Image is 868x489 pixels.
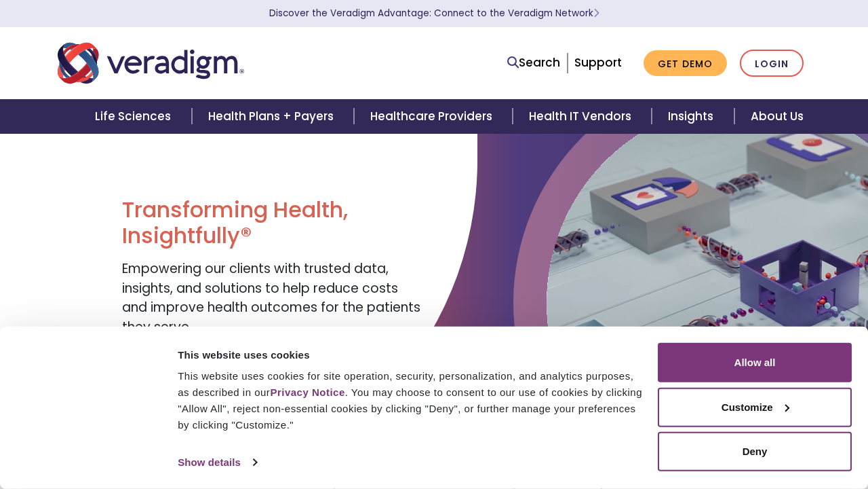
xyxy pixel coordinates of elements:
a: Health IT Vendors [513,99,652,134]
a: Healthcare Providers [354,99,513,134]
div: This website uses cookies for site operation, security, personalization, and analytics purposes, ... [178,368,642,433]
a: Health Plans + Payers [192,99,354,134]
a: Login [740,50,804,77]
span: Learn More [593,7,599,20]
a: Support [574,54,622,71]
a: Discover the Veradigm Advantage: Connect to the Veradigm NetworkLearn More [269,7,599,20]
a: Privacy Notice [270,386,344,398]
a: Search [507,54,560,72]
div: This website uses cookies [178,346,642,363]
button: Allow all [658,343,852,382]
a: Show details [178,452,256,473]
h1: Transforming Health, Insightfully® [122,197,424,249]
a: Life Sciences [79,99,191,134]
button: Deny [658,432,852,471]
a: About Us [734,99,820,134]
a: Insights [652,99,734,134]
a: Get Demo [644,50,727,77]
button: Customize [658,387,852,427]
img: Veradigm logo [58,41,244,86]
span: Empowering our clients with trusted data, insights, and solutions to help reduce costs and improv... [122,259,420,336]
